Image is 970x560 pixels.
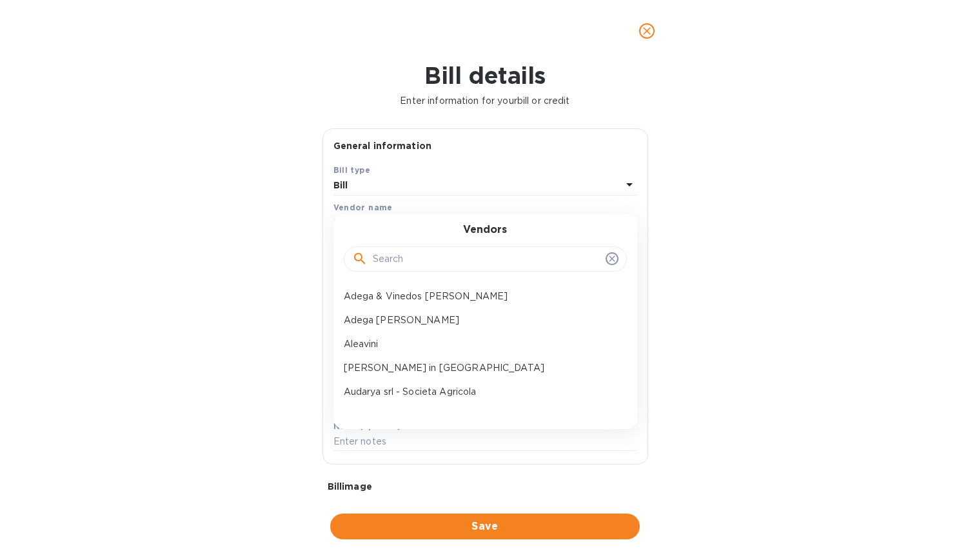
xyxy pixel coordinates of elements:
[333,180,348,190] b: Bill
[631,15,662,46] button: close
[330,514,640,539] button: Save
[333,423,401,430] label: Notes (optional)
[344,314,617,327] p: Adega [PERSON_NAME]
[344,337,617,351] p: Aleavini
[328,480,643,493] p: Bill image
[333,141,432,151] b: General information
[341,519,629,534] span: Save
[10,62,960,89] h1: Bill details
[333,165,371,175] b: Bill type
[333,432,637,452] input: Enter notes
[10,94,960,108] p: Enter information for your bill or credit
[344,290,617,303] p: Adega & Vinedos [PERSON_NAME]
[333,203,393,212] b: Vendor name
[463,224,507,236] h3: Vendors
[333,216,424,230] p: Select vendor name
[373,250,600,269] input: Search
[344,361,617,375] p: [PERSON_NAME] in [GEOGRAPHIC_DATA]
[344,385,617,399] p: Audarya srl - Societa Agricola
